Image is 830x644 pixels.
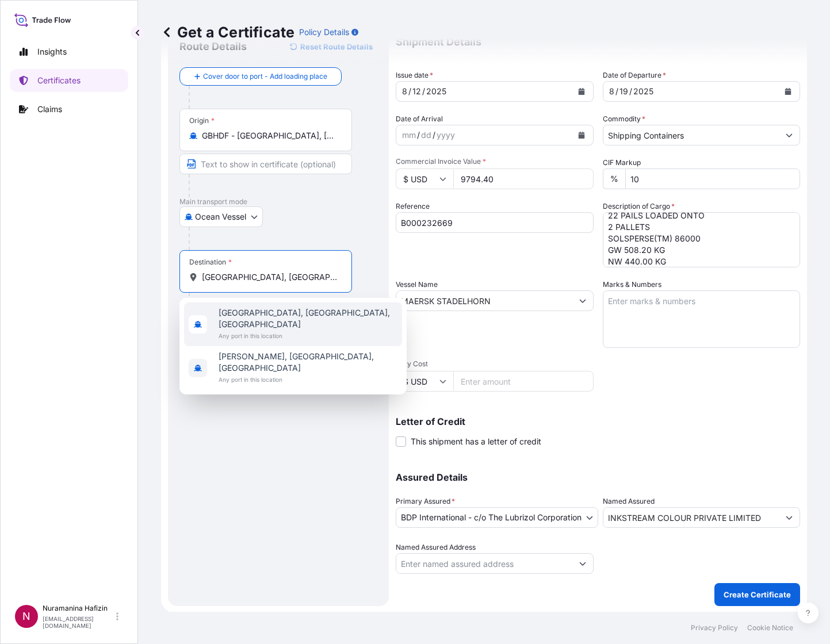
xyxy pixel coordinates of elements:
[425,85,447,98] div: year,
[219,307,397,330] span: [GEOGRAPHIC_DATA], [GEOGRAPHIC_DATA], [GEOGRAPHIC_DATA]
[615,85,618,98] div: /
[37,103,62,115] p: Claims
[779,82,797,101] button: Calendar
[603,496,655,507] label: Named Assured
[219,330,397,342] span: Any port in this location
[629,85,632,98] div: /
[603,168,625,189] div: %
[396,201,430,212] label: Reference
[408,85,411,98] div: /
[411,436,541,447] span: This shipment has a letter of credit
[179,197,377,206] p: Main transport mode
[179,206,263,227] button: Select transport
[603,113,645,125] label: Commodity
[572,290,593,311] button: Show suggestions
[37,75,81,86] p: Certificates
[747,623,793,632] p: Cookie Notice
[219,351,397,374] span: [PERSON_NAME], [GEOGRAPHIC_DATA], [GEOGRAPHIC_DATA]
[396,157,594,166] span: Commercial Invoice Value
[179,298,407,394] div: Show suggestions
[691,623,738,632] p: Privacy Policy
[396,212,594,233] input: Enter booking reference
[433,128,435,142] div: /
[401,85,408,98] div: month,
[608,85,615,98] div: month,
[396,473,800,482] p: Assured Details
[219,374,397,385] span: Any port in this location
[401,128,417,142] div: month,
[420,128,433,142] div: day,
[396,279,438,290] label: Vessel Name
[37,46,67,57] p: Insights
[202,130,338,141] input: Origin
[396,70,433,81] span: Issue date
[396,417,800,426] p: Letter of Credit
[202,271,338,283] input: Destination
[572,126,591,144] button: Calendar
[189,116,215,125] div: Origin
[396,290,572,311] input: Type to search vessel name or IMO
[779,125,800,145] button: Show suggestions
[572,82,591,101] button: Calendar
[396,359,594,369] span: Duty Cost
[189,258,232,267] div: Destination
[618,85,629,98] div: day,
[396,553,572,574] input: Named Assured Address
[396,542,476,553] label: Named Assured Address
[625,168,801,189] input: Enter percentage between 0 and 24%
[396,496,455,507] span: Primary Assured
[195,211,246,223] span: Ocean Vessel
[603,279,661,290] label: Marks & Numbers
[203,71,327,82] span: Cover door to port - Add loading place
[396,113,443,125] span: Date of Arrival
[22,611,30,622] span: N
[603,125,779,145] input: Type to search commodity
[632,85,655,98] div: year,
[724,589,791,600] p: Create Certificate
[161,23,294,41] p: Get a Certificate
[43,604,114,613] p: Nuramanina Hafizin
[603,507,779,528] input: Assured Name
[779,507,800,528] button: Show suggestions
[43,615,114,629] p: [EMAIL_ADDRESS][DOMAIN_NAME]
[603,201,675,212] label: Description of Cargo
[179,154,352,174] input: Text to appear on certificate
[453,168,594,189] input: Enter amount
[435,128,456,142] div: year,
[411,85,422,98] div: day,
[453,371,594,392] input: Enter amount
[422,85,425,98] div: /
[603,157,641,168] label: CIF Markup
[417,128,420,142] div: /
[572,553,593,574] button: Show suggestions
[401,512,582,523] span: BDP International - c/o The Lubrizol Corporation
[299,26,349,38] p: Policy Details
[603,70,666,81] span: Date of Departure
